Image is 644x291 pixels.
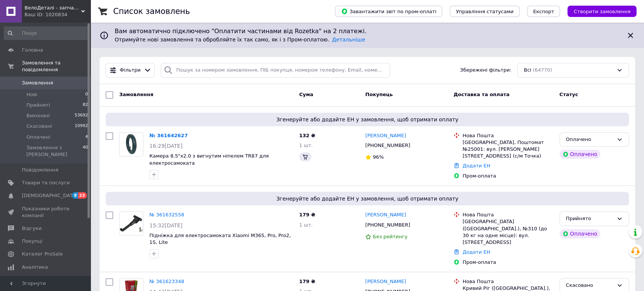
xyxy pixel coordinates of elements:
span: 179 ₴ [299,279,315,284]
span: 10992 [75,123,88,130]
a: № 361623348 [149,279,184,284]
span: Замовлення [119,92,153,97]
span: Фільтри [120,67,141,74]
span: Каталог ProSale [22,251,63,257]
span: [PHONE_NUMBER] [365,142,410,148]
a: Додати ЕН [463,249,490,255]
span: Cума [299,92,313,97]
a: Фото товару [119,211,143,236]
a: [PERSON_NAME] [365,278,406,285]
span: 96% [373,154,384,160]
span: Скасовані [26,123,52,130]
span: Прийняті [26,102,50,109]
a: Камера 8.5"х2.0 з вигнутим ніпелем TR87 для електросамоката [149,153,269,166]
span: 8 [72,192,78,199]
span: Доставка та оплата [453,92,509,97]
span: Показники роботи компанії [22,205,70,219]
span: 1 шт. [299,142,313,148]
h1: Список замовлень [113,7,190,16]
a: Додати ЕН [463,163,490,168]
span: 0 [85,91,88,98]
input: Пошук [4,26,89,40]
span: Експорт [533,9,554,14]
span: Замовлення та повідомлення [22,60,91,73]
div: Оплачено [559,229,600,238]
span: 179 ₴ [299,212,315,217]
span: Повідомлення [22,167,58,173]
input: Пошук за номером замовлення, ПІБ покупця, номером телефону, Email, номером накладної [161,63,390,78]
span: Завантажити звіт по пром-оплаті [341,8,436,15]
span: [DEMOGRAPHIC_DATA] [22,192,78,199]
a: Підніжка для електросамоката Xiaomi M365, Pro, Pro2, 1S, Lite [149,233,291,245]
span: [PHONE_NUMBER] [365,222,410,228]
div: Нова Пошта [463,278,553,285]
span: Оплачені [26,134,50,141]
span: 16:29[DATE] [149,143,183,149]
button: Створити замовлення [567,6,636,17]
img: Фото товару [120,133,143,156]
span: Управління статусами [456,9,513,14]
span: Товари та послуги [22,179,70,186]
span: 1 шт. [299,222,313,228]
span: Нові [26,91,37,98]
span: 15:32[DATE] [149,222,183,228]
button: Завантажити звіт по пром-оплаті [335,6,442,17]
span: Згенеруйте або додайте ЕН у замовлення, щоб отримати оплату [109,195,626,202]
a: Детальніше [332,37,365,43]
a: № 361632558 [149,212,184,217]
button: Управління статусами [450,6,520,17]
div: Прийнято [566,215,613,223]
div: Пром-оплата [463,173,553,179]
span: Вам автоматично підключено "Оплатити частинами від Rozetka" на 2 платежі. [115,27,620,36]
span: Аналітика [22,264,48,271]
span: Відгуки [22,225,41,232]
span: 53692 [75,112,88,119]
span: Збережені фільтри: [460,67,511,74]
span: Створити замовлення [573,9,630,14]
span: Статус [559,92,578,97]
div: Оплачено [559,150,600,159]
span: Покупці [22,238,42,245]
a: Створити замовлення [560,8,636,14]
span: Згенеруйте або додайте ЕН у замовлення, щоб отримати оплату [109,116,626,123]
span: (64770) [533,67,552,73]
div: Нова Пошта [463,211,553,218]
a: № 361642627 [149,133,188,138]
div: Ваш ID: 1020834 [25,11,91,18]
span: Всі [524,67,531,74]
span: 82 [83,102,88,109]
span: 40 [83,144,88,158]
span: 4 [85,134,88,141]
button: Експорт [527,6,560,17]
span: Замовлення з [PERSON_NAME] [26,144,83,158]
div: Пром-оплата [463,259,553,266]
a: [PERSON_NAME] [365,211,406,219]
span: 23 [78,192,87,199]
div: Оплачено [566,136,613,144]
div: Нова Пошта [463,132,553,139]
div: [GEOGRAPHIC_DATA], Поштомат №25001: вул. [PERSON_NAME][STREET_ADDRESS] (с/м Точка) [463,139,553,160]
span: Головна [22,47,43,54]
span: Замовлення [22,80,53,86]
a: Фото товару [119,132,143,156]
div: Скасовано [566,282,613,289]
div: [GEOGRAPHIC_DATA] ([GEOGRAPHIC_DATA].), №310 (до 30 кг на одне місце): вул. [STREET_ADDRESS] [463,218,553,246]
span: Покупець [365,92,393,97]
span: 132 ₴ [299,133,315,138]
span: Без рейтингу [373,234,407,239]
span: ВелоДеталі - запчастини та аксесуари для велосипедів [25,5,81,11]
img: Фото товару [120,212,143,235]
span: Виконані [26,112,50,119]
span: Отримуйте нові замовлення та обробляйте їх так само, як і з Пром-оплатою. [115,37,365,43]
a: [PERSON_NAME] [365,132,406,139]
